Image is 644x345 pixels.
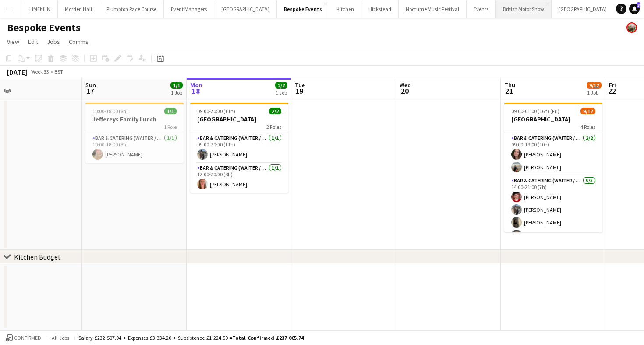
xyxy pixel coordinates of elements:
div: [DATE] [7,68,27,76]
app-card-role: Bar & Catering (Waiter / waitress)1/109:00-20:00 (11h)[PERSON_NAME] [190,133,288,163]
button: Events [467,0,496,18]
button: Kitchen [329,0,361,18]
span: 9/12 [580,108,595,114]
span: Comms [69,38,88,46]
span: Sun [85,81,96,89]
span: Wed [400,81,411,89]
span: Mon [190,81,202,89]
h3: Jeffereys Family Lunch [85,115,184,123]
span: Edit [28,38,38,46]
a: Jobs [43,36,64,47]
button: [GEOGRAPHIC_DATA] [214,0,277,18]
button: British Motor Show [496,0,552,18]
h3: [GEOGRAPHIC_DATA] [504,115,602,123]
div: 1 Job [276,89,287,96]
span: 10:00-18:00 (8h) [92,108,128,114]
app-card-role: Bar & Catering (Waiter / waitress)1/110:00-18:00 (8h)[PERSON_NAME] [85,133,184,163]
span: 4 Roles [580,124,595,130]
a: Comms [65,36,92,47]
div: Salary £232 507.04 + Expenses £3 334.20 + Subsistence £1 224.50 = [78,334,304,341]
span: Tue [295,81,305,89]
div: BST [54,68,63,75]
a: Edit [25,36,42,47]
span: 19 [294,86,305,96]
span: 3 [637,2,640,8]
span: 1/1 [164,108,177,114]
span: View [7,38,19,46]
span: All jobs [50,334,71,341]
h3: [GEOGRAPHIC_DATA] [190,115,288,123]
app-job-card: 10:00-18:00 (8h)1/1Jeffereys Family Lunch1 RoleBar & Catering (Waiter / waitress)1/110:00-18:00 (... [85,103,184,163]
a: 3 [629,4,640,14]
span: 1 Role [164,124,177,130]
app-user-avatar: Staffing Manager [626,22,637,33]
span: 09:00-01:00 (16h) (Fri) [511,108,559,114]
span: Total Confirmed £237 065.74 [232,334,304,341]
div: 1 Job [587,89,601,96]
button: Confirmed [4,333,42,343]
button: Morden Hall [58,0,99,18]
app-card-role: Bar & Catering (Waiter / waitress)2/209:00-19:00 (10h)[PERSON_NAME][PERSON_NAME] [504,133,602,176]
span: 21 [503,86,515,96]
button: Nocturne Music Festival [399,0,467,18]
button: [GEOGRAPHIC_DATA] [552,0,614,18]
div: Kitchen Budget [14,253,61,261]
span: 17 [84,86,96,96]
span: Week 33 [29,68,51,75]
span: 20 [398,86,411,96]
a: View [4,36,23,47]
span: 18 [189,86,202,96]
span: 2/2 [269,108,281,114]
button: Hickstead [361,0,399,18]
span: 09:00-20:00 (11h) [197,108,235,114]
span: 2 Roles [266,124,281,130]
app-job-card: 09:00-20:00 (11h)2/2[GEOGRAPHIC_DATA]2 RolesBar & Catering (Waiter / waitress)1/109:00-20:00 (11h... [190,103,288,193]
button: Bespoke Events [277,0,329,18]
span: 1/1 [170,82,183,89]
app-card-role: Bar & Catering (Waiter / waitress)1/112:00-20:00 (8h)[PERSON_NAME] [190,163,288,193]
button: Event Managers [164,0,214,18]
h1: Bespoke Events [7,21,81,34]
span: 9/12 [587,82,602,89]
button: Plumpton Race Course [99,0,164,18]
app-card-role: Bar & Catering (Waiter / waitress)5/514:00-21:00 (7h)[PERSON_NAME][PERSON_NAME][PERSON_NAME][PERS... [504,176,602,256]
span: 2/2 [275,82,287,89]
span: Thu [504,81,515,89]
div: 1 Job [171,89,182,96]
span: 22 [608,86,616,96]
span: Fri [609,81,616,89]
app-job-card: 09:00-01:00 (16h) (Fri)9/12[GEOGRAPHIC_DATA]4 RolesBar & Catering (Waiter / waitress)2/209:00-19:... [504,103,602,232]
span: Jobs [47,38,60,46]
span: Confirmed [14,335,41,341]
button: LIMEKILN [22,0,58,18]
